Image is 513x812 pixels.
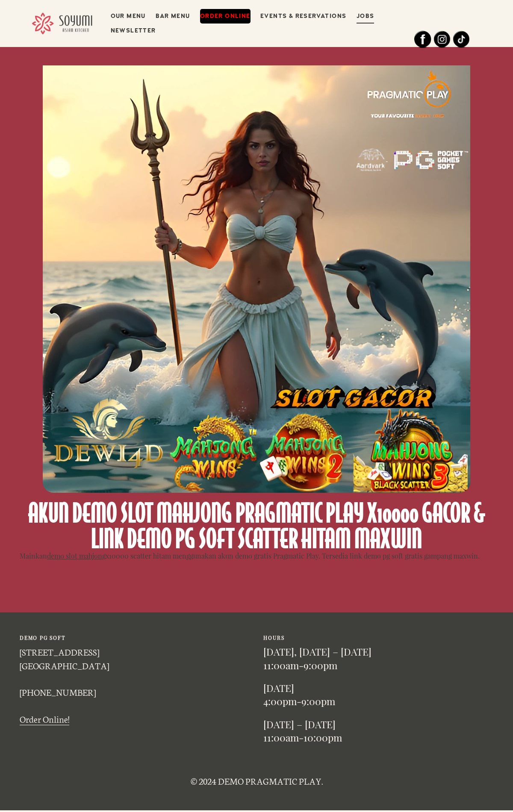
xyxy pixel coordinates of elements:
[20,550,493,562] p: Mainkan x10000 scatter hitam menggunakan akun demo gratis Pragmatic Play. Tersedia link demo pg s...
[20,774,493,787] div: © 2024 DEMO PRAGMATIC PLAY.
[20,499,493,550] h1: Akun Demo Slot Mahjong Pragmatic Play x10000 Gacor & Link Demo PG Soft Scatter Hitam Maxwin
[200,9,251,24] a: Order Online
[156,9,190,24] a: Bar Menu
[43,65,470,493] img: Slot Demo
[357,9,374,24] a: Jobs
[263,635,493,641] h3: Hours
[20,635,250,641] h3: DEMO PG SOFT
[263,718,493,744] p: [DATE] – [DATE] 11:00am-10:00pm
[111,9,146,24] a: Our Menu
[47,551,106,560] a: demo slot mahjong
[20,712,69,725] a: Order Online!
[414,31,431,48] img: Facebook
[20,645,250,725] div: [STREET_ADDRESS] [GEOGRAPHIC_DATA] [PHONE_NUMBER]
[263,681,493,708] p: [DATE] 4:00pm-9:00pm
[260,9,346,24] a: Events & Reservations
[111,24,156,38] a: Newsletter
[263,645,493,672] p: [DATE], [DATE] – [DATE] 11:00am-9:00pm
[433,31,451,48] img: Instagram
